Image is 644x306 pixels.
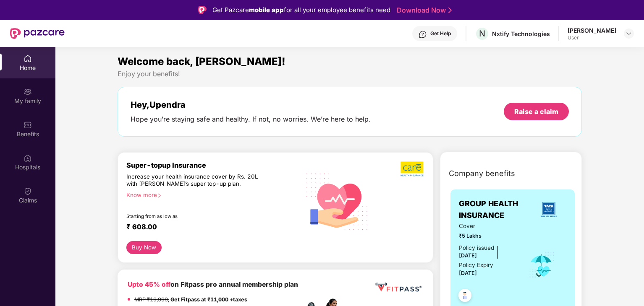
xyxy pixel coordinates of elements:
img: b5dec4f62d2307b9de63beb79f102df3.png [401,161,424,177]
div: Nxtify Technologies [492,30,550,38]
span: [DATE] [459,270,477,276]
img: svg+xml;base64,PHN2ZyBpZD0iQ2xhaW0iIHhtbG5zPSJodHRwOi8vd3d3LnczLm9yZy8yMDAwL3N2ZyIgd2lkdGg9IjIwIi... [24,187,32,195]
span: ₹5 Lakhs [459,232,516,240]
div: Super-topup Insurance [126,161,300,169]
span: Welcome back, [PERSON_NAME]! [118,55,285,67]
div: Get Pazcare for all your employee benefits need [212,5,390,15]
div: [PERSON_NAME] [568,26,616,34]
span: [DATE] [459,252,477,259]
span: Cover [459,222,516,231]
div: ₹ 608.00 [126,223,292,233]
img: svg+xml;base64,PHN2ZyBpZD0iRHJvcGRvd24tMzJ4MzIiIHhtbG5zPSJodHRwOi8vd3d3LnczLm9yZy8yMDAwL3N2ZyIgd2... [626,30,632,37]
div: Raise a claim [514,107,558,116]
img: svg+xml;base64,PHN2ZyB4bWxucz0iaHR0cDovL3d3dy53My5vcmcvMjAwMC9zdmciIHhtbG5zOnhsaW5rPSJodHRwOi8vd3... [300,163,375,239]
div: Get Help [430,30,451,37]
strong: Get Fitpass at ₹11,000 +taxes [170,296,247,303]
div: Hey, Upendra [131,100,371,110]
span: GROUP HEALTH INSURANCE [459,198,531,222]
a: Download Now [397,6,449,15]
div: Policy Expiry [459,261,493,270]
span: N [479,29,485,39]
div: Increase your health insurance cover by Rs. 20L with [PERSON_NAME]’s super top-up plan. [126,173,264,188]
div: Policy issued [459,244,494,252]
img: New Pazcare Logo [10,28,65,39]
img: fppp.png [374,280,423,295]
b: on Fitpass pro annual membership plan [128,280,298,288]
div: Know more [126,192,295,197]
b: Upto 45% off [128,280,170,288]
img: svg+xml;base64,PHN2ZyBpZD0iQmVuZWZpdHMiIHhtbG5zPSJodHRwOi8vd3d3LnczLm9yZy8yMDAwL3N2ZyIgd2lkdGg9Ij... [24,121,32,129]
button: Buy Now [126,241,162,254]
img: svg+xml;base64,PHN2ZyB3aWR0aD0iMjAiIGhlaWdodD0iMjAiIHZpZXdCb3g9IjAgMCAyMCAyMCIgZmlsbD0ibm9uZSIgeG... [24,88,32,96]
del: MRP ₹19,999, [134,296,169,303]
div: Starting from as low as [126,213,264,219]
img: svg+xml;base64,PHN2ZyBpZD0iSGVscC0zMngzMiIgeG1sbnM9Imh0dHA6Ly93d3cudzMub3JnLzIwMDAvc3ZnIiB3aWR0aD... [419,30,427,39]
div: Enjoy your benefits! [118,70,582,78]
div: User [568,34,616,41]
span: right [157,193,162,198]
img: Stroke [448,6,452,15]
span: Company benefits [449,168,515,179]
div: Hope you’re staying safe and healthy. If not, no worries. We’re here to help. [131,115,371,124]
img: icon [528,252,555,279]
img: svg+xml;base64,PHN2ZyBpZD0iSG9zcGl0YWxzIiB4bWxucz0iaHR0cDovL3d3dy53My5vcmcvMjAwMC9zdmciIHdpZHRoPS... [24,154,32,162]
img: Logo [198,6,207,14]
img: insurerLogo [537,198,560,221]
strong: mobile app [249,6,284,14]
img: svg+xml;base64,PHN2ZyBpZD0iSG9tZSIgeG1sbnM9Imh0dHA6Ly93d3cudzMub3JnLzIwMDAvc3ZnIiB3aWR0aD0iMjAiIG... [24,54,32,63]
